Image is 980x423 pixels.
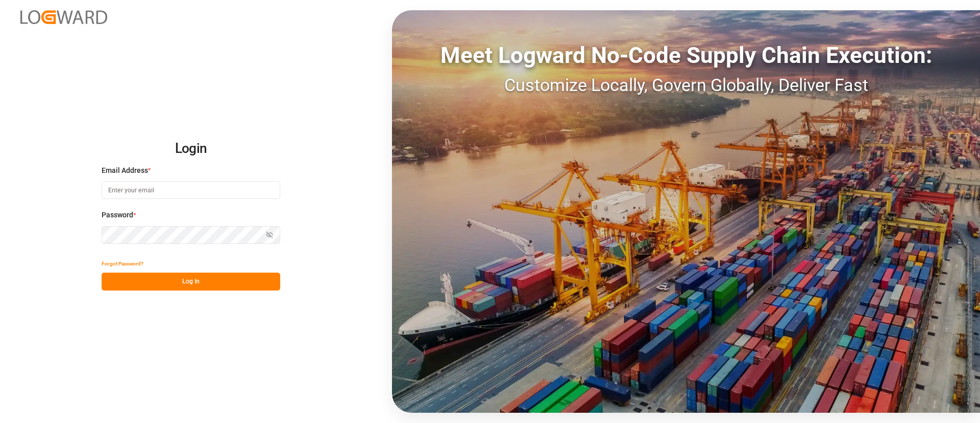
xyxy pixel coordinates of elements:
[392,38,980,72] div: Meet Logward No-Code Supply Chain Execution:
[102,181,280,199] input: Enter your email
[102,210,133,220] span: Password
[102,273,280,291] button: Log In
[20,10,107,24] img: Logward_new_orange.png
[102,165,148,176] span: Email Address
[102,132,280,165] h2: Login
[102,255,143,273] button: Forgot Password?
[392,72,980,98] div: Customize Locally, Govern Globally, Deliver Fast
